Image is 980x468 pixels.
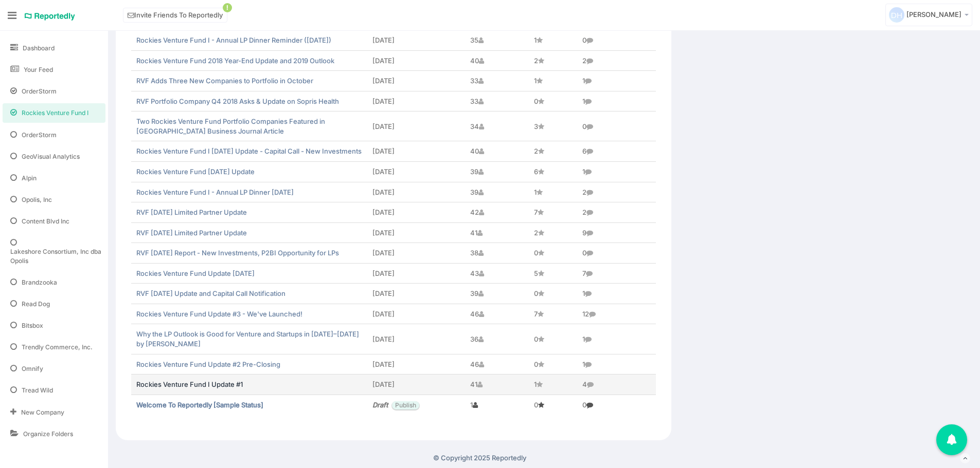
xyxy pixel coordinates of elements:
[465,71,529,91] td: 33
[136,97,339,105] a: RVF Portfolio Company Q4 2018 Asks & Update on Sopris Health
[136,188,294,196] a: Rockies Venture Fund I - Annual LP Dinner [DATE]
[372,401,388,409] i: Draft
[529,71,577,91] td: 1
[136,360,280,368] a: Rockies Venture Fund Update #2 Pre-Closing
[577,202,656,223] td: 2
[529,182,577,202] td: 1
[367,324,465,354] td: [DATE]
[22,108,88,117] span: Rockies Venture Fund I
[577,141,656,162] td: 6
[465,222,529,243] td: 41
[465,202,529,223] td: 42
[123,8,227,23] a: Invite Friends To Reportedly!
[3,190,105,209] a: Opolis, Inc
[529,304,577,324] td: 7
[577,263,656,284] td: 7
[3,125,105,144] a: OrderStorm
[577,111,656,141] td: 0
[136,36,331,44] a: Rockies Venture Fund I - Annual LP Dinner Reminder ([DATE])
[529,354,577,375] td: 0
[465,161,529,182] td: 39
[885,4,972,26] a: [PERSON_NAME]
[529,284,577,304] td: 0
[465,30,529,51] td: 35
[465,354,529,375] td: 46
[367,71,465,91] td: [DATE]
[529,263,577,284] td: 5
[465,375,529,395] td: 41
[367,111,465,141] td: [DATE]
[367,30,465,51] td: [DATE]
[3,273,105,292] a: Brandzooka
[367,304,465,324] td: [DATE]
[22,278,57,287] span: Brandzooka
[3,403,105,422] a: New Company
[3,82,105,101] a: OrderStorm
[529,161,577,182] td: 6
[3,212,105,231] a: Content Blvd Inc
[529,91,577,111] td: 0
[136,401,263,409] a: Welcome To Reportedly [Sample Status]
[529,324,577,354] td: 0
[529,141,577,162] td: 2
[577,161,656,182] td: 1
[136,380,243,388] a: Rockies Venture Fund I Update #1
[136,249,339,257] a: RVF [DATE] Report - New Investments, P2BI Opportunity for LPs
[22,195,52,204] span: Opolis, Inc
[529,50,577,71] td: 2
[22,343,93,351] span: Trendly Commerce, Inc.
[3,39,105,58] a: Dashboard
[577,50,656,71] td: 2
[22,174,37,182] span: Alpin
[577,395,656,415] td: 0
[21,408,64,417] span: New Company
[3,316,105,335] a: Bitsbox
[889,7,904,23] img: svg+xml;base64,PD94bWwgdmVyc2lvbj0iMS4wIiBlbmNvZGluZz0iVVRGLTgiPz4KICAgICAg%0APHN2ZyB2ZXJzaW9uPSI...
[136,147,362,155] a: Rockies Venture Fund I [DATE] Update - Capital Call - New Investments
[367,91,465,111] td: [DATE]
[465,324,529,354] td: 36
[22,217,69,226] span: Content Blvd Inc
[367,263,465,284] td: [DATE]
[465,111,529,141] td: 34
[22,364,43,373] span: Omnify
[529,30,577,51] td: 1
[24,8,76,25] a: Reportedly
[136,167,255,176] a: Rockies Venture Fund [DATE] Update
[465,395,529,415] td: 1
[3,233,105,270] a: Lakeshore Consortium, Inc dba Opolis
[223,3,232,12] span: !
[22,321,43,330] span: Bitsbox
[136,310,302,318] a: Rockies Venture Fund Update #3 - We've Launched!
[3,103,105,122] a: Rockies Venture Fund I
[3,424,105,443] a: Organize Folders
[136,77,313,85] a: RVF Adds Three New Companies to Portfolio in October
[367,141,465,162] td: [DATE]
[136,229,247,237] a: RVF [DATE] Limited Partner Update
[465,304,529,324] td: 46
[22,130,57,139] span: OrderStorm
[22,152,80,161] span: GeoVisual Analytics
[577,324,656,354] td: 1
[3,338,105,357] a: Trendly Commerce, Inc.
[392,401,419,409] a: Publish
[10,247,105,265] span: Lakeshore Consortium, Inc dba Opolis
[529,111,577,141] td: 3
[529,395,577,415] td: 0
[465,284,529,304] td: 39
[529,202,577,223] td: 7
[577,243,656,264] td: 0
[136,208,247,216] a: RVF [DATE] Limited Partner Update
[577,182,656,202] td: 2
[24,65,53,74] span: Your Feed
[529,243,577,264] td: 0
[3,60,105,79] a: Your Feed
[136,117,325,135] a: Two Rockies Venture Fund Portfolio Companies Featured in [GEOGRAPHIC_DATA] Business Journal Article
[22,299,50,308] span: Read Dog
[367,284,465,304] td: [DATE]
[906,10,961,18] span: [PERSON_NAME]
[136,269,255,277] a: Rockies Venture Fund Update [DATE]
[529,222,577,243] td: 2
[23,429,73,438] span: Organize Folders
[367,375,465,395] td: [DATE]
